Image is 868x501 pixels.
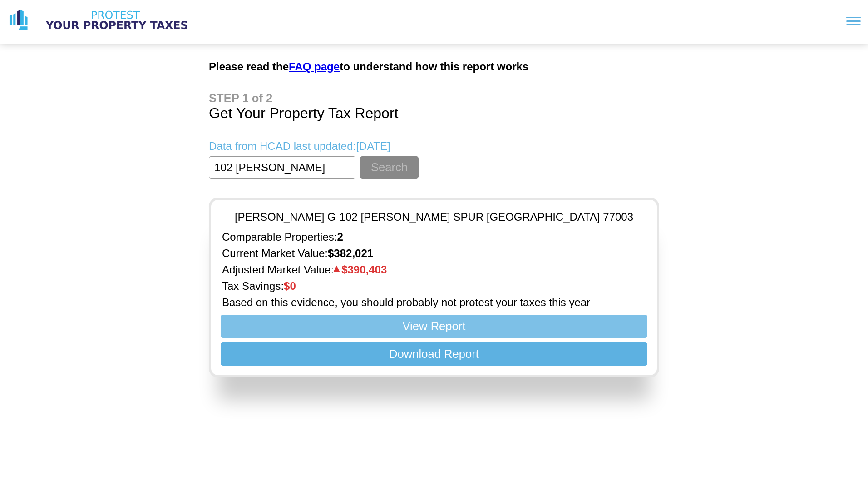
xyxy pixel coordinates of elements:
p: Adjusted Market Value: [222,263,646,276]
p: Comparable Properties: [222,231,646,243]
h2: Please read the to understand how this report works [209,60,659,73]
button: Download Report [221,342,647,366]
strong: 2 [337,231,343,243]
strong: $ 0 [284,280,296,292]
input: Enter Property Address [209,156,355,179]
p: Based on this evidence, you should probably not protest your taxes this year [222,296,646,309]
p: [PERSON_NAME] G - 102 [PERSON_NAME] SPUR [GEOGRAPHIC_DATA] 77003 [235,211,633,223]
p: Data from HCAD last updated: [DATE] [209,140,659,153]
h1: Get Your Property Tax Report [209,92,659,122]
p: Current Market Value: [222,247,646,260]
button: View Report [221,315,647,338]
button: Search [360,156,419,179]
a: FAQ page [289,60,340,73]
strong: $ 390,403 [334,263,387,276]
img: logo text [37,9,196,31]
p: Tax Savings: [222,280,646,293]
a: logo logo text [7,9,196,31]
strong: $ 382,021 [328,247,373,259]
img: logo [7,9,30,31]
